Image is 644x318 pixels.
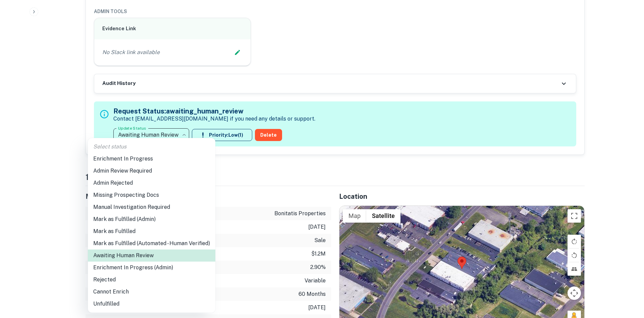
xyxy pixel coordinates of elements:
[88,286,215,298] li: Cannot Enrich
[88,225,215,237] li: Mark as Fulfilled
[610,264,644,297] iframe: Chat Widget
[88,298,215,310] li: Unfulfilled
[88,262,215,274] li: Enrichment In Progress (Admin)
[88,201,215,213] li: Manual Investigation Required
[88,165,215,177] li: Admin Review Required
[88,249,215,262] li: Awaiting Human Review
[88,153,215,165] li: Enrichment In Progress
[88,213,215,225] li: Mark as Fulfilled (Admin)
[88,189,215,201] li: Missing Prospecting Docs
[88,237,215,249] li: Mark as Fulfilled (Automated - Human Verified)
[88,177,215,189] li: Admin Rejected
[88,274,215,286] li: Rejected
